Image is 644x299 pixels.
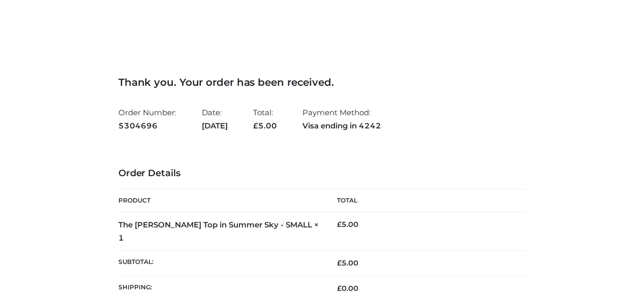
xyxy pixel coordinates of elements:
[302,104,381,135] li: Payment Method:
[202,119,228,132] strong: [DATE]
[118,104,176,135] li: Order Number:
[302,119,381,132] strong: Visa ending in 4242
[118,119,176,132] strong: 5304696
[322,189,526,212] th: Total
[253,121,277,130] span: 5.00
[337,220,358,229] bdi: 5.00
[118,189,322,212] th: Product
[337,258,358,268] span: 5.00
[118,76,526,88] h3: Thank you. Your order has been received.
[337,284,358,293] bdi: 0.00
[337,220,342,229] span: £
[118,220,312,229] a: The [PERSON_NAME] Top in Summer Sky - SMALL
[202,104,228,135] li: Date:
[337,258,342,268] span: £
[337,284,342,293] span: £
[253,104,277,135] li: Total:
[118,220,319,243] strong: × 1
[118,251,322,276] th: Subtotal:
[118,168,526,179] h3: Order Details
[253,121,258,130] span: £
